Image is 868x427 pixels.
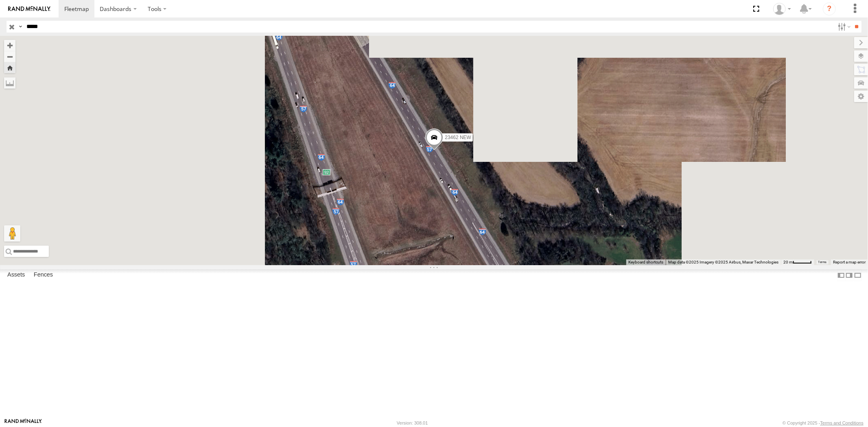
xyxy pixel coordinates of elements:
span: 20 m [783,260,793,264]
a: Terms and Conditions [820,420,864,425]
label: Search Filter Options [835,21,852,33]
label: Assets [3,270,29,281]
label: Dock Summary Table to the Left [837,269,845,281]
button: Map Scale: 20 m per 43 pixels [781,259,814,265]
label: Fences [30,270,57,281]
label: Map Settings [854,91,868,102]
span: Map data ©2025 Imagery ©2025 Airbus, Maxar Technologies [668,260,778,264]
div: Sardor Khadjimedov [770,3,794,15]
button: Zoom in [4,40,15,51]
div: Version: 308.01 [397,420,428,425]
a: Report a map error [833,260,866,264]
a: Terms (opens in new tab) [818,261,827,264]
img: rand-logo.svg [8,6,50,12]
label: Hide Summary Table [854,269,862,281]
label: Dock Summary Table to the Right [845,269,853,281]
button: Drag Pegman onto the map to open Street View [4,225,20,242]
a: Visit our Website [4,419,42,427]
button: Zoom out [4,51,15,62]
div: © Copyright 2025 - [783,420,864,425]
span: 23462 NEW [445,135,471,140]
label: Measure [4,77,15,89]
button: Zoom Home [4,62,15,73]
label: Search Query [17,21,24,33]
i: ? [823,2,836,15]
button: Keyboard shortcuts [628,259,663,265]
